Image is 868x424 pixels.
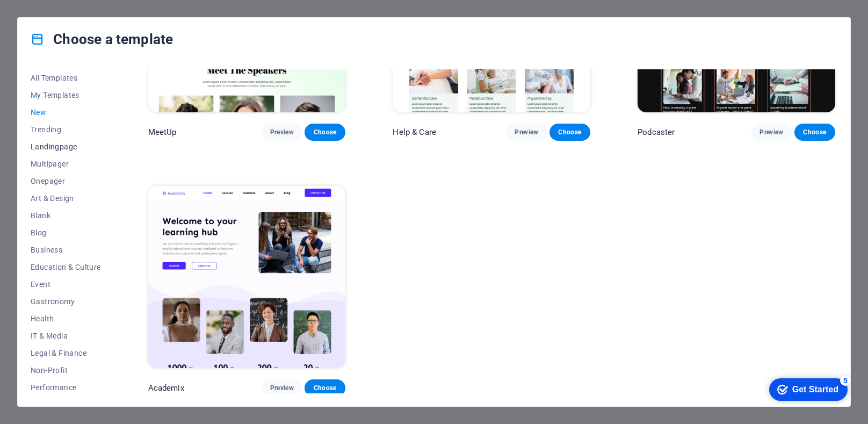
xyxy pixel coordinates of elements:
[305,124,345,141] button: Choose
[31,69,101,87] button: All Templates
[31,258,101,276] button: Education & Culture
[31,297,101,306] span: Gastronomy
[31,314,101,323] span: Health
[31,104,101,121] button: New
[305,379,345,397] button: Choose
[313,128,337,136] span: Choose
[31,31,173,48] h4: Choose a template
[262,124,302,141] button: Preview
[31,241,101,258] button: Business
[31,310,101,327] button: Health
[148,127,177,138] p: MeetUp
[31,155,101,173] button: Multipager
[31,362,101,379] button: Non-Profit
[506,124,547,141] button: Preview
[31,293,101,310] button: Gastronomy
[31,121,101,138] button: Trending
[31,383,101,392] span: Performance
[759,128,783,136] span: Preview
[558,128,582,136] span: Choose
[31,190,101,207] button: Art & Design
[31,379,101,396] button: Performance
[9,5,87,28] div: Get Started 5 items remaining, 0% complete
[31,160,101,168] span: Multipager
[803,128,827,136] span: Choose
[31,246,101,254] span: Business
[148,186,346,368] img: Academix
[31,87,101,104] button: My Templates
[31,224,101,241] button: Blog
[393,127,436,138] p: Help & Care
[31,228,101,237] span: Blog
[638,127,675,138] p: Podcaster
[31,344,101,362] button: Legal & Finance
[31,263,101,271] span: Education & Culture
[313,384,337,392] span: Choose
[148,383,184,393] p: Academix
[270,384,294,392] span: Preview
[31,207,101,224] button: Blank
[270,128,294,136] span: Preview
[515,128,538,136] span: Preview
[794,124,835,141] button: Choose
[31,211,101,220] span: Blank
[79,2,90,13] div: 5
[31,327,101,344] button: IT & Media
[31,91,101,99] span: My Templates
[31,142,101,151] span: Landingpage
[31,194,101,203] span: Art & Design
[31,280,101,289] span: Event
[31,332,101,340] span: IT & Media
[31,173,101,190] button: Onepager
[262,379,302,397] button: Preview
[31,349,101,357] span: Legal & Finance
[31,138,101,155] button: Landingpage
[751,124,792,141] button: Preview
[549,124,590,141] button: Choose
[31,74,101,82] span: All Templates
[31,276,101,293] button: Event
[31,125,101,134] span: Trending
[31,366,101,375] span: Non-Profit
[31,108,101,117] span: New
[32,12,78,21] div: Get Started
[31,177,101,185] span: Onepager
